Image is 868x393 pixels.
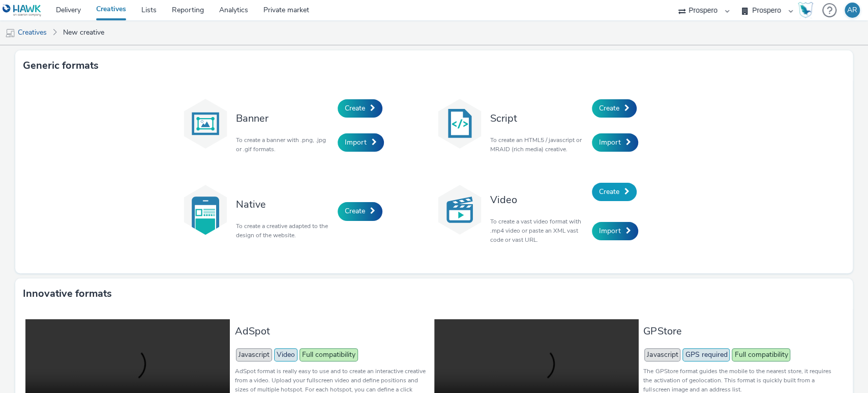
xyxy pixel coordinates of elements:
[345,137,367,147] span: Import
[23,286,112,301] h3: Innovative formats
[180,184,231,235] img: native.svg
[5,28,15,38] img: mobile
[490,135,587,154] p: To create an HTML5 / javascript or MRAID (rich media) creative.
[490,217,587,244] p: To create a vast video format with .mp4 video or paste an XML vast code or vast URL.
[300,348,358,361] span: Full compatibility
[592,183,637,201] a: Create
[3,4,42,17] img: undefined Logo
[599,137,621,147] span: Import
[434,98,485,149] img: code.svg
[682,348,730,361] span: GPS required
[847,3,857,18] div: AR
[644,348,680,361] span: Javascript
[798,2,817,18] a: Hawk Academy
[338,202,382,220] a: Create
[599,187,619,196] span: Create
[490,111,587,125] h3: Script
[643,324,837,338] h3: GPStore
[345,103,365,113] span: Create
[180,98,231,149] img: banner.svg
[58,20,109,45] a: New creative
[434,184,485,235] img: video.svg
[236,198,333,211] h3: Native
[338,133,384,152] a: Import
[592,222,638,240] a: Import
[236,348,272,361] span: Javascript
[592,133,638,152] a: Import
[274,348,297,361] span: Video
[23,58,99,73] h3: Generic formats
[798,2,813,18] img: Hawk Academy
[235,324,429,338] h3: AdSpot
[599,226,621,236] span: Import
[236,135,333,154] p: To create a banner with .png, .jpg or .gif formats.
[236,111,333,125] h3: Banner
[236,221,333,240] p: To create a creative adapted to the design of the website.
[599,103,619,113] span: Create
[338,99,382,118] a: Create
[490,193,587,207] h3: Video
[592,99,637,118] a: Create
[732,348,790,361] span: Full compatibility
[345,206,365,216] span: Create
